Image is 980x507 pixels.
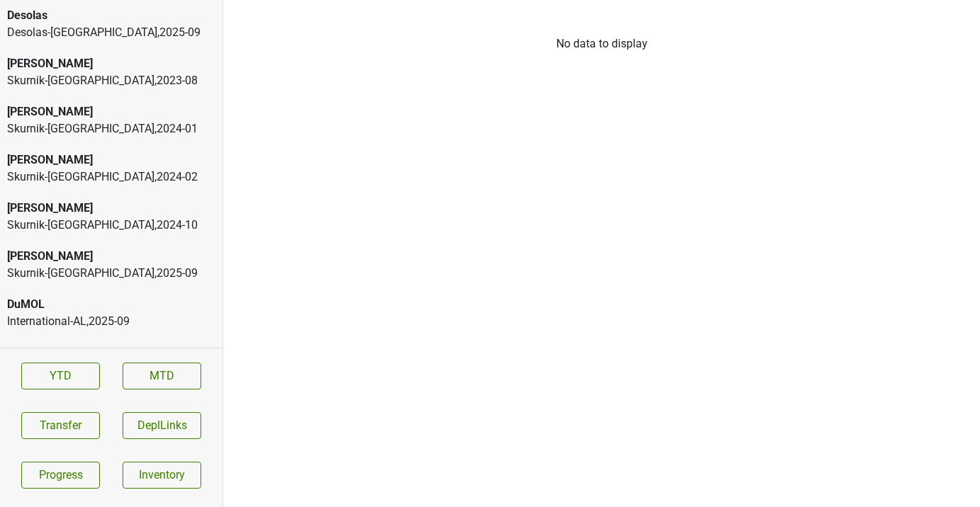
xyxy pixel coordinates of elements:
div: Desolas-[GEOGRAPHIC_DATA] , 2025 - 09 [7,24,215,41]
div: DuMOL [7,296,215,313]
div: International-AL , 2025 - 09 [7,313,215,330]
div: Skurnik-[GEOGRAPHIC_DATA] , 2024 - 10 [7,217,215,234]
div: Skurnik-[GEOGRAPHIC_DATA] , 2024 - 01 [7,120,215,137]
div: [PERSON_NAME] [7,55,215,72]
div: Skurnik-[GEOGRAPHIC_DATA] , 2025 - 09 [7,265,215,282]
div: [PERSON_NAME] [7,200,215,217]
div: [PERSON_NAME] [7,248,215,265]
a: MTD [123,363,201,389]
div: Desolas [7,7,215,24]
button: Transfer [21,412,100,439]
a: Progress [21,462,100,489]
a: Inventory [123,462,201,489]
div: Skurnik-[GEOGRAPHIC_DATA] , 2023 - 08 [7,72,215,89]
button: DeplLinks [123,412,201,439]
div: [PERSON_NAME] [7,152,215,169]
div: Skurnik-[GEOGRAPHIC_DATA] , 2024 - 02 [7,169,215,186]
a: YTD [21,363,100,389]
div: Emeritus Vineyards [7,344,215,361]
div: [PERSON_NAME] [7,103,215,120]
div: No data to display [223,35,980,52]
